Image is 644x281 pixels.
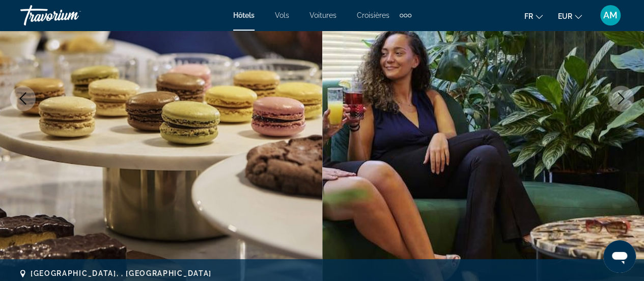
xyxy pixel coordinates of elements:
span: [GEOGRAPHIC_DATA], , [GEOGRAPHIC_DATA] [31,269,212,277]
span: AM [603,10,618,20]
a: Voitures [310,11,337,19]
button: Change language [524,9,543,23]
span: fr [524,12,533,20]
iframe: Bouton de lancement de la fenêtre de messagerie [603,240,636,273]
button: Next image [608,86,634,111]
button: User Menu [597,5,624,26]
a: Vols [275,11,289,19]
a: Travorium [20,2,122,29]
a: Croisières [357,11,389,19]
span: EUR [558,12,572,20]
button: Extra navigation items [400,7,411,23]
button: Change currency [558,9,582,23]
a: Hôtels [233,11,255,19]
button: Previous image [10,86,36,111]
